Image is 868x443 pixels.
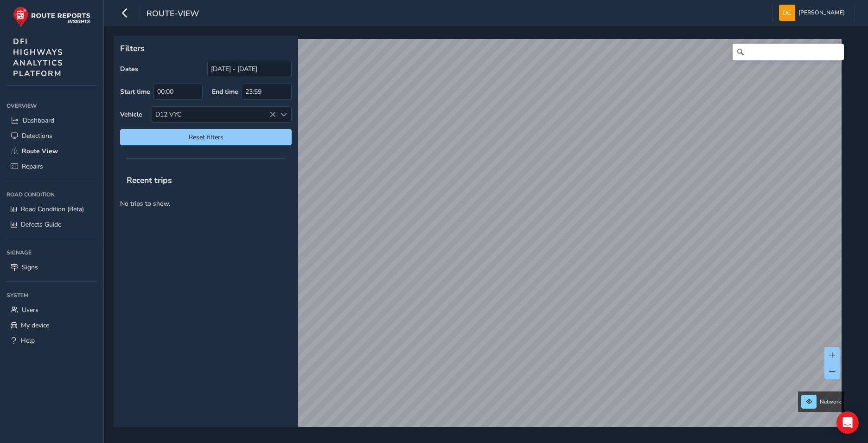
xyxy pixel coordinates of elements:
span: [PERSON_NAME] [798,5,845,21]
a: Repairs [6,159,97,174]
div: Open Intercom Messenger [836,411,859,434]
a: Help [6,333,97,348]
div: System [6,288,97,302]
span: Road Condition (Beta) [21,205,84,214]
p: Filters [120,42,292,54]
p: No trips to show. [114,192,298,215]
canvas: Map [117,39,842,437]
img: rr logo [13,7,90,27]
button: [PERSON_NAME] [779,5,848,21]
span: Network [820,398,841,405]
span: Repairs [22,162,43,171]
div: Overview [6,99,97,113]
a: Signs [6,260,97,275]
span: DFI HIGHWAYS ANALYTICS PLATFORM [13,36,64,79]
a: Defects Guide [6,217,97,232]
span: Help [21,336,35,345]
a: Road Condition (Beta) [6,202,97,217]
a: My device [6,318,97,333]
a: Route View [6,143,97,159]
span: Detections [22,131,52,140]
div: Road Condition [6,188,97,202]
span: Users [22,306,38,314]
a: Detections [6,128,97,143]
a: Users [6,302,97,318]
span: Dashboard [23,116,54,125]
label: End time [212,87,238,96]
img: diamond-layout [779,5,795,21]
div: D12 VYC [152,107,276,122]
span: Signs [22,263,38,272]
button: Reset filters [120,129,292,145]
span: Route View [22,147,58,156]
span: Reset filters [127,133,285,142]
span: My device [21,321,49,330]
label: Start time [120,87,150,96]
span: Defects Guide [21,220,61,229]
span: Recent trips [120,168,179,192]
input: Search [733,44,844,60]
label: Dates [120,65,138,73]
label: Vehicle [120,110,142,119]
div: Signage [6,246,97,260]
span: route-view [147,8,199,21]
a: Dashboard [6,113,97,128]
